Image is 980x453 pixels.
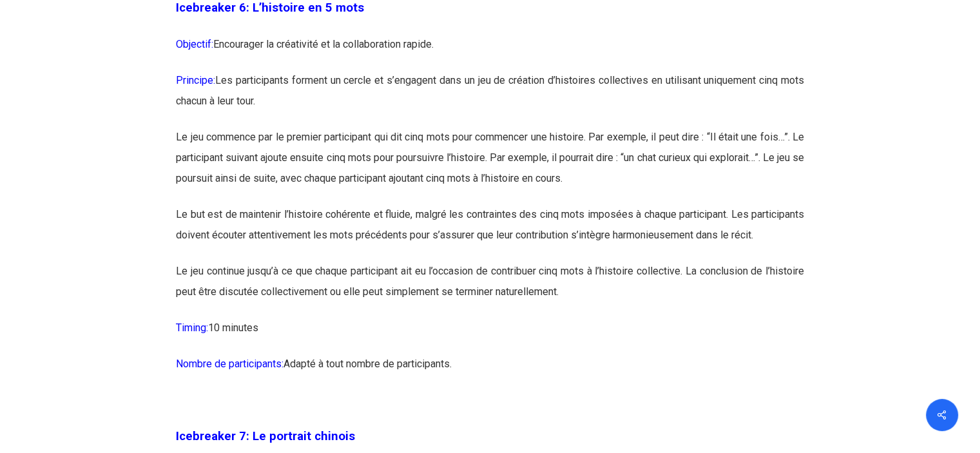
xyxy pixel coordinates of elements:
[176,34,804,70] p: Encourager la créativité et la collaboration rapide.
[176,127,804,204] p: Le jeu commence par le premier participant qui dit cinq mots pour commencer une histoire. Par exe...
[176,358,283,370] span: Nombre de participants:
[176,74,215,86] span: Principe:
[176,38,213,50] span: Objectif:
[176,70,804,127] p: Les participants forment un cercle et s’engagent dans un jeu de création d’histoires collectives ...
[176,1,364,15] span: Icebreaker 6: L’histoire en 5 mots
[176,322,208,334] span: Timing:
[176,204,804,261] p: Le but est de maintenir l’histoire cohérente et fluide, malgré les contraintes des cinq mots impo...
[176,261,804,318] p: Le jeu continue jusqu’à ce que chaque participant ait eu l’occasion de contribuer cinq mots à l’h...
[176,318,804,354] p: 10 minutes
[176,429,355,443] span: Icebreaker 7: Le portrait chinois
[176,354,804,390] p: Adapté à tout nombre de participants.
